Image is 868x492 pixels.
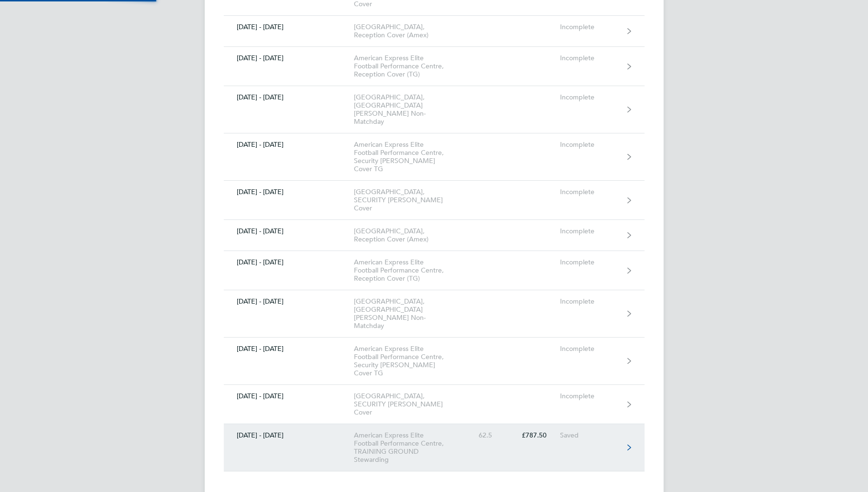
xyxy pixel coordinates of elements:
a: [DATE] - [DATE][GEOGRAPHIC_DATA], SECURITY [PERSON_NAME] CoverIncomplete [224,181,645,220]
div: Incomplete [560,258,619,266]
div: [DATE] - [DATE] [224,227,354,235]
div: [DATE] - [DATE] [224,345,354,353]
a: [DATE] - [DATE][GEOGRAPHIC_DATA], [GEOGRAPHIC_DATA] [PERSON_NAME] Non-MatchdayIncomplete [224,86,645,133]
a: [DATE] - [DATE]American Express Elite Football Performance Centre, Security [PERSON_NAME] Cover T... [224,338,645,385]
a: [DATE] - [DATE]American Express Elite Football Performance Centre, Reception Cover (TG)Incomplete [224,251,645,290]
div: Incomplete [560,93,619,101]
a: [DATE] - [DATE]American Express Elite Football Performance Centre, Reception Cover (TG)Incomplete [224,47,645,86]
div: American Express Elite Football Performance Centre, Security [PERSON_NAME] Cover TG [354,345,463,377]
a: [DATE] - [DATE]American Express Elite Football Performance Centre, Security [PERSON_NAME] Cover T... [224,133,645,181]
div: Incomplete [560,188,619,196]
a: [DATE] - [DATE][GEOGRAPHIC_DATA], SECURITY [PERSON_NAME] CoverIncomplete [224,385,645,424]
div: American Express Elite Football Performance Centre, TRAINING GROUND Stewarding [354,431,463,464]
a: [DATE] - [DATE][GEOGRAPHIC_DATA], [GEOGRAPHIC_DATA] [PERSON_NAME] Non-MatchdayIncomplete [224,290,645,338]
div: [GEOGRAPHIC_DATA], [GEOGRAPHIC_DATA] [PERSON_NAME] Non-Matchday [354,93,463,126]
div: [DATE] - [DATE] [224,141,354,149]
div: Incomplete [560,23,619,31]
div: American Express Elite Football Performance Centre, Reception Cover (TG) [354,258,463,283]
div: Incomplete [560,227,619,235]
div: Saved [560,431,619,439]
div: [GEOGRAPHIC_DATA], [GEOGRAPHIC_DATA] [PERSON_NAME] Non-Matchday [354,297,463,330]
a: [DATE] - [DATE][GEOGRAPHIC_DATA], Reception Cover (Amex)Incomplete [224,220,645,251]
div: Incomplete [560,345,619,353]
div: £787.50 [505,431,560,439]
div: [DATE] - [DATE] [224,54,354,62]
div: American Express Elite Football Performance Centre, Reception Cover (TG) [354,54,463,78]
div: [DATE] - [DATE] [224,297,354,306]
div: [DATE] - [DATE] [224,188,354,196]
div: American Express Elite Football Performance Centre, Security [PERSON_NAME] Cover TG [354,141,463,173]
div: [DATE] - [DATE] [224,392,354,400]
div: [GEOGRAPHIC_DATA], Reception Cover (Amex) [354,227,463,243]
div: [GEOGRAPHIC_DATA], Reception Cover (Amex) [354,23,463,39]
div: [GEOGRAPHIC_DATA], SECURITY [PERSON_NAME] Cover [354,188,463,212]
a: [DATE] - [DATE][GEOGRAPHIC_DATA], Reception Cover (Amex)Incomplete [224,16,645,47]
div: [DATE] - [DATE] [224,93,354,101]
div: Incomplete [560,297,619,306]
div: Incomplete [560,54,619,62]
div: [GEOGRAPHIC_DATA], SECURITY [PERSON_NAME] Cover [354,392,463,416]
div: 62.5 [463,431,505,439]
div: Incomplete [560,392,619,400]
div: [DATE] - [DATE] [224,431,354,439]
a: [DATE] - [DATE]American Express Elite Football Performance Centre, TRAINING GROUND Stewarding62.5... [224,424,645,471]
div: [DATE] - [DATE] [224,23,354,31]
div: [DATE] - [DATE] [224,258,354,266]
div: Incomplete [560,141,619,149]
